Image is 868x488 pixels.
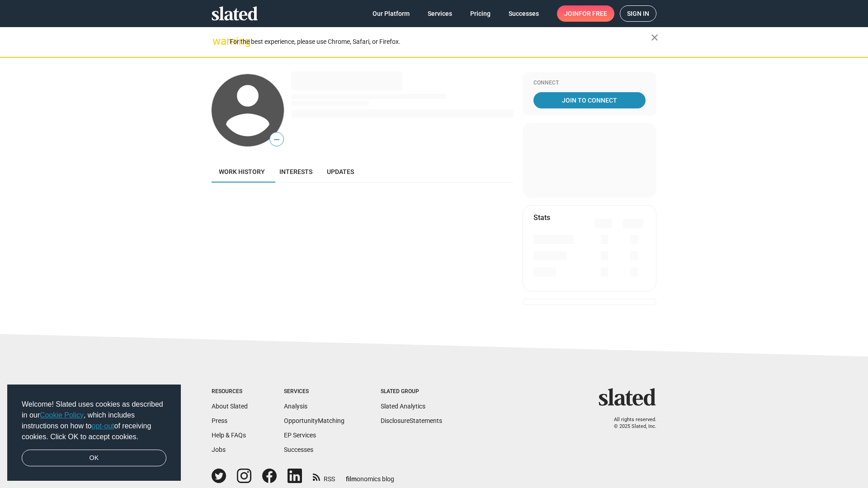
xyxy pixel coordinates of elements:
[284,403,307,410] a: Analysis
[533,213,550,222] mat-card-title: Stats
[284,388,344,395] div: Services
[7,385,181,481] div: cookieconsent
[557,5,614,22] a: Joinfor free
[428,5,452,22] span: Services
[284,446,313,453] a: Successes
[463,5,498,22] a: Pricing
[346,475,357,483] span: film
[212,388,248,395] div: Resources
[365,5,417,22] a: Our Platform
[230,36,651,48] div: For the best experience, please use Chrome, Safari, or Firefox.
[272,161,320,183] a: Interests
[579,5,607,22] span: for free
[381,388,442,395] div: Slated Group
[92,422,114,430] a: opt-out
[22,399,166,442] span: Welcome! Slated uses cookies as described in our , which includes instructions on how to of recei...
[509,5,539,22] span: Successes
[212,161,272,183] a: Work history
[420,5,459,22] a: Services
[564,5,607,22] span: Join
[501,5,546,22] a: Successes
[212,432,246,439] a: Help & FAQs
[22,450,166,467] a: dismiss cookie message
[313,469,335,483] a: RSS
[533,92,646,108] a: Join To Connect
[40,411,84,419] a: Cookie Policy
[346,468,394,483] a: filmonomics blog
[212,36,223,47] mat-icon: warning
[279,168,312,175] span: Interests
[320,161,361,183] a: Updates
[212,446,226,453] a: Jobs
[535,92,644,108] span: Join To Connect
[381,417,442,424] a: DisclosureStatements
[373,5,410,22] span: Our Platform
[470,5,491,22] span: Pricing
[212,403,248,410] a: About Slated
[381,403,425,410] a: Slated Analytics
[270,134,283,145] span: —
[284,417,344,424] a: OpportunityMatching
[327,168,354,175] span: Updates
[604,417,656,430] p: All rights reserved. © 2025 Slated, Inc.
[620,5,656,22] a: Sign in
[627,6,649,21] span: Sign in
[533,80,646,87] div: Connect
[219,168,265,175] span: Work history
[284,432,316,439] a: EP Services
[649,32,660,43] mat-icon: close
[212,417,227,424] a: Press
